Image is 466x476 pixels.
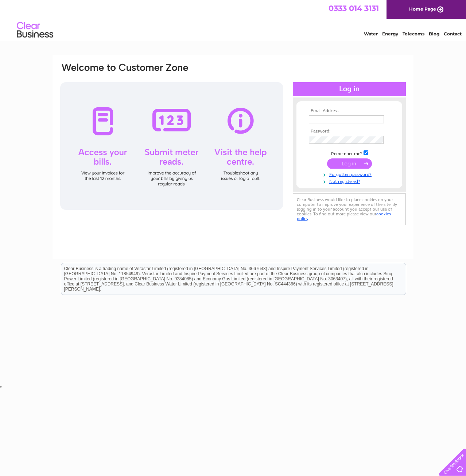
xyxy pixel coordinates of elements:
[61,4,406,35] div: Clear Business is a trading name of Verastar Limited (registered in [GEOGRAPHIC_DATA] No. 3667643...
[307,129,392,134] th: Password:
[297,211,391,221] a: cookies policy
[403,31,424,37] a: Telecoms
[307,149,392,157] td: Remember me?
[307,108,392,114] th: Email Address:
[364,31,378,37] a: Water
[429,31,439,37] a: Blog
[16,19,54,41] img: logo.png
[329,4,379,13] a: 0333 014 3131
[293,193,406,225] div: Clear Business would like to place cookies on your computer to improve your experience of the sit...
[382,31,398,37] a: Energy
[309,170,392,177] a: Forgotten password?
[444,31,462,37] a: Contact
[309,177,392,184] a: Not registered?
[327,158,372,169] input: Submit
